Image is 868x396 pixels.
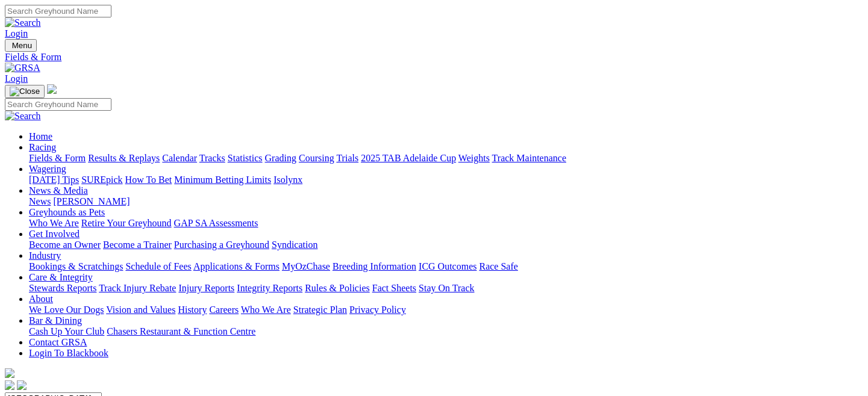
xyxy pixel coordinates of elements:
a: Login [5,73,28,84]
a: How To Bet [125,175,172,185]
a: News [29,196,51,206]
a: Chasers Restaurant & Function Centre [107,326,255,336]
img: logo-grsa-white.png [5,368,14,378]
a: History [178,305,207,315]
a: Fact Sheets [372,283,416,293]
img: twitter.svg [17,380,27,390]
a: Grading [265,153,296,163]
span: Menu [12,41,32,50]
a: Isolynx [273,175,302,185]
a: Fields & Form [5,52,863,63]
a: Breeding Information [333,261,416,271]
div: News & Media [29,196,863,207]
a: About [29,294,53,304]
a: [PERSON_NAME] [53,196,130,206]
a: Become a Trainer [103,240,172,250]
a: Schedule of Fees [125,261,191,271]
button: Toggle navigation [5,85,45,98]
img: logo-grsa-white.png [47,84,57,94]
a: Trials [336,153,358,163]
a: MyOzChase [282,261,330,271]
img: facebook.svg [5,380,14,390]
a: Who We Are [241,305,291,315]
div: Racing [29,153,863,164]
a: ICG Outcomes [419,261,476,271]
a: Strategic Plan [293,305,347,315]
div: Industry [29,261,863,272]
img: GRSA [5,63,40,73]
a: Fields & Form [29,153,86,163]
img: Search [5,111,41,122]
a: SUREpick [81,175,122,185]
div: Greyhounds as Pets [29,218,863,229]
a: Bookings & Scratchings [29,261,123,271]
a: Race Safe [479,261,517,271]
a: News & Media [29,185,88,196]
a: Stay On Track [419,283,474,293]
a: Results & Replays [88,153,160,163]
a: Careers [209,305,239,315]
a: Greyhounds as Pets [29,207,105,217]
a: Integrity Reports [237,283,302,293]
div: Bar & Dining [29,326,863,337]
a: Cash Up Your Club [29,326,104,336]
a: Who We Are [29,218,79,228]
a: Tracks [199,153,225,163]
a: Care & Integrity [29,272,93,282]
a: Injury Reports [178,283,234,293]
img: Close [10,87,40,96]
a: Industry [29,250,61,261]
a: Minimum Betting Limits [174,175,271,185]
a: We Love Our Dogs [29,305,104,315]
a: [DATE] Tips [29,175,79,185]
a: Calendar [162,153,197,163]
div: Get Involved [29,240,863,250]
input: Search [5,5,111,17]
a: Vision and Values [106,305,175,315]
img: Search [5,17,41,28]
a: Weights [458,153,490,163]
a: 2025 TAB Adelaide Cup [361,153,456,163]
a: Track Injury Rebate [99,283,176,293]
button: Toggle navigation [5,39,37,52]
a: Bar & Dining [29,315,82,326]
a: Applications & Forms [193,261,279,271]
a: Become an Owner [29,240,101,250]
a: Contact GRSA [29,337,87,347]
div: Care & Integrity [29,283,863,294]
a: GAP SA Assessments [174,218,258,228]
a: Home [29,131,52,141]
a: Get Involved [29,229,80,239]
a: Coursing [299,153,334,163]
a: Login To Blackbook [29,348,108,358]
div: About [29,305,863,315]
a: Privacy Policy [349,305,406,315]
a: Racing [29,142,56,152]
a: Wagering [29,164,66,174]
a: Track Maintenance [492,153,566,163]
a: Statistics [228,153,263,163]
a: Purchasing a Greyhound [174,240,269,250]
input: Search [5,98,111,111]
a: Retire Your Greyhound [81,218,172,228]
a: Syndication [272,240,317,250]
a: Rules & Policies [305,283,370,293]
a: Login [5,28,28,39]
a: Stewards Reports [29,283,96,293]
div: Wagering [29,175,863,185]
